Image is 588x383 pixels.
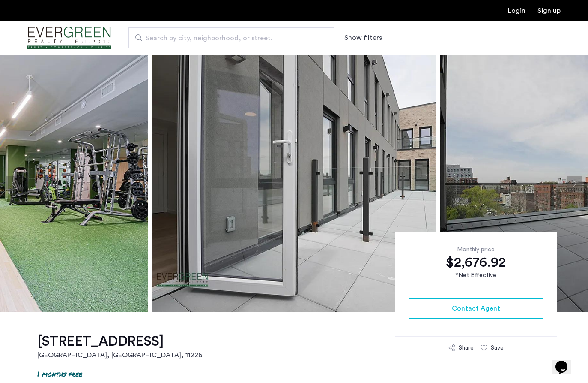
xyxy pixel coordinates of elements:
[459,344,474,352] div: Share
[37,333,203,360] a: [STREET_ADDRESS][GEOGRAPHIC_DATA], [GEOGRAPHIC_DATA], 11226
[146,33,310,43] span: Search by city, neighborhood, or street.
[152,55,436,312] img: apartment
[452,303,500,314] span: Contact Agent
[409,298,543,319] button: button
[409,271,543,280] div: *Net Effective
[567,176,582,191] button: Next apartment
[409,254,543,271] div: $2,676.92
[27,22,111,54] img: logo
[508,7,525,14] a: Login
[37,333,203,350] h1: [STREET_ADDRESS]
[37,369,82,379] p: 1 months free
[537,7,561,14] a: Registration
[128,27,334,48] input: Apartment Search
[344,33,382,43] button: Show or hide filters
[409,245,543,254] div: Monthly price
[37,350,203,360] h2: [GEOGRAPHIC_DATA], [GEOGRAPHIC_DATA] , 11226
[27,22,111,54] a: Cazamio Logo
[6,176,21,191] button: Previous apartment
[552,349,579,374] iframe: chat widget
[491,344,504,352] div: Save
